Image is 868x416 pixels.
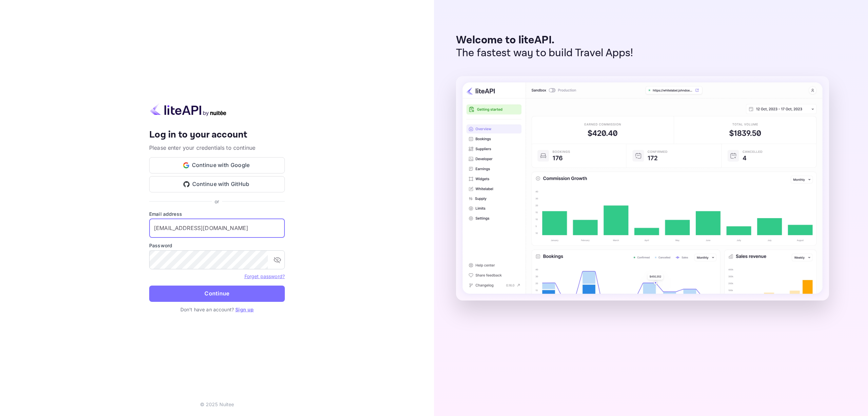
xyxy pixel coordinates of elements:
[200,401,234,408] p: © 2025 Nuitee
[149,242,285,249] label: Password
[235,307,254,312] a: Sign up
[149,286,285,302] button: Continue
[244,273,285,279] a: Forget password?
[149,157,285,173] button: Continue with Google
[215,198,219,205] p: or
[271,253,284,267] button: toggle password visibility
[149,219,285,238] input: Enter your email address
[149,176,285,192] button: Continue with GitHub
[149,144,285,152] p: Please enter your credentials to continue
[244,273,285,279] a: Forget password?
[456,47,633,60] p: The fastest way to build Travel Apps!
[456,76,829,300] img: liteAPI Dashboard Preview
[149,306,285,313] p: Don't have an account?
[149,103,227,116] img: liteapi
[149,210,285,217] label: Email address
[456,34,633,47] p: Welcome to liteAPI.
[149,129,285,141] h4: Log in to your account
